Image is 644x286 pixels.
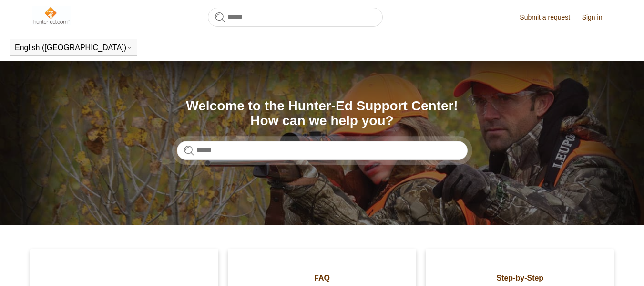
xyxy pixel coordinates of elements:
[242,273,402,284] span: FAQ
[582,12,612,22] a: Sign in
[177,99,468,128] h1: Welcome to the Hunter-Ed Support Center! How can we help you?
[177,141,468,160] input: Search
[208,8,383,27] input: Search
[440,273,600,284] span: Step-by-Step
[15,43,132,52] button: English ([GEOGRAPHIC_DATA])
[32,6,71,25] img: Hunter-Ed Help Center home page
[520,12,580,22] a: Submit a request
